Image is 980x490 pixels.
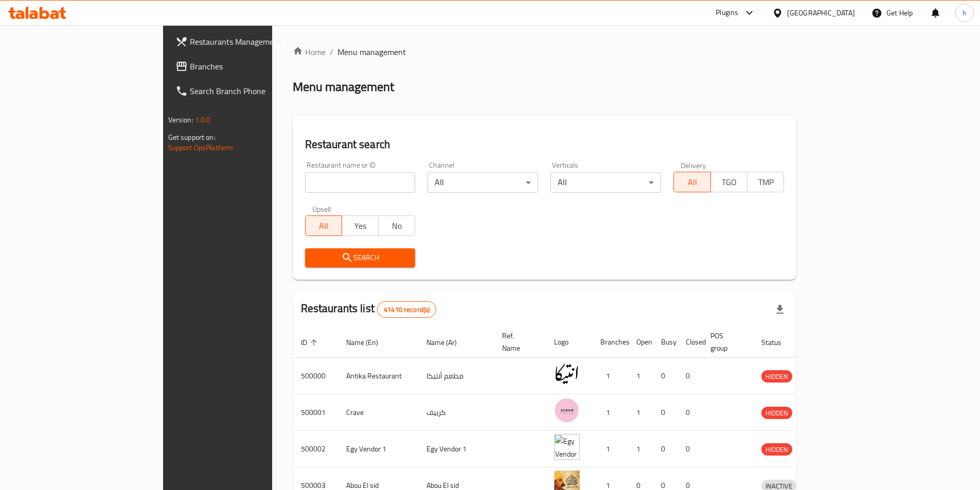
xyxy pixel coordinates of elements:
[761,336,795,349] span: Status
[678,358,702,394] td: 0
[330,46,333,58] li: /
[628,326,653,358] th: Open
[716,7,738,19] div: Plugins
[628,358,653,394] td: 1
[190,35,318,48] span: Restaurants Management
[305,215,342,236] button: All
[167,54,327,79] a: Branches
[761,443,792,456] div: HIDDEN
[768,297,792,322] div: Export file
[747,172,784,192] button: TMP
[338,358,418,394] td: Antika Restaurant
[378,215,415,236] button: No
[342,215,379,236] button: Yes
[761,371,792,383] span: HIDDEN
[653,326,678,358] th: Busy
[383,219,411,233] span: No
[673,172,710,192] button: All
[761,407,792,419] div: HIDDEN
[346,219,375,233] span: Yes
[550,172,661,193] div: All
[653,431,678,467] td: 0
[167,29,327,54] a: Restaurants Management
[681,161,706,169] label: Delivery
[346,336,391,349] span: Name (En)
[678,175,706,190] span: All
[167,79,327,103] a: Search Branch Phone
[301,301,437,318] h2: Restaurants list
[710,330,741,354] span: POS group
[338,431,418,467] td: Egy Vendor 1
[301,336,320,349] span: ID
[554,361,580,387] img: Antika Restaurant
[426,336,470,349] span: Name (Ar)
[310,219,338,233] span: All
[377,301,436,318] div: Total records count
[554,434,580,460] img: Egy Vendor 1
[418,394,494,431] td: كرييف
[378,305,436,315] span: 41410 record(s)
[761,370,792,383] div: HIDDEN
[592,394,628,431] td: 1
[761,444,792,456] span: HIDDEN
[337,46,406,58] span: Menu management
[678,326,702,358] th: Closed
[592,431,628,467] td: 1
[546,326,592,358] th: Logo
[293,79,394,95] h2: Menu management
[752,175,780,190] span: TMP
[592,358,628,394] td: 1
[418,358,494,394] td: مطعم أنتيكا
[963,7,967,19] span: h
[418,431,494,467] td: Egy Vendor 1
[628,431,653,467] td: 1
[338,394,418,431] td: Crave
[715,175,743,190] span: TGO
[168,131,216,144] span: Get support on:
[502,330,533,354] span: Ref. Name
[305,137,785,152] h2: Restaurant search
[313,251,407,264] span: Search
[592,326,628,358] th: Branches
[293,46,797,58] nav: breadcrumb
[190,85,318,97] span: Search Branch Phone
[195,113,211,126] span: 1.0.0
[710,172,747,192] button: TGO
[628,394,653,431] td: 1
[305,172,416,193] input: Search for restaurant name or ID..
[653,358,678,394] td: 0
[168,113,193,126] span: Version:
[168,141,234,154] a: Support.OpsPlatform
[678,431,702,467] td: 0
[190,60,318,72] span: Branches
[427,172,538,193] div: All
[305,248,416,267] button: Search
[787,7,855,19] div: [GEOGRAPHIC_DATA]
[312,205,331,212] label: Upsell
[678,394,702,431] td: 0
[761,407,792,419] span: HIDDEN
[554,397,580,423] img: Crave
[653,394,678,431] td: 0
